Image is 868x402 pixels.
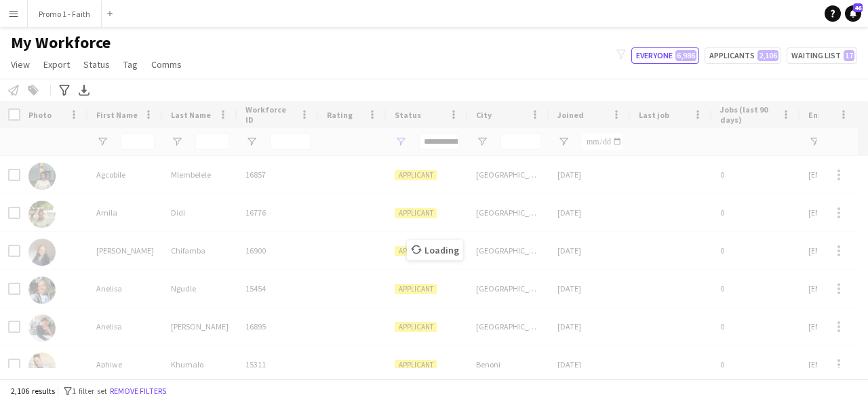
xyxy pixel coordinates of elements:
span: 2,106 [757,50,778,61]
a: Status [78,56,115,73]
span: Status [83,58,110,71]
button: Applicants2,106 [705,47,781,64]
span: 1 filter set [72,386,107,396]
a: Tag [118,56,143,73]
button: Everyone6,986 [631,47,699,64]
app-action-btn: Advanced filters [56,82,73,98]
button: Waiting list17 [787,47,857,64]
a: Export [38,56,75,73]
span: Comms [151,58,182,71]
a: 46 [845,5,861,22]
span: My Workforce [11,33,111,53]
span: Export [43,58,70,71]
a: Comms [146,56,187,73]
a: View [5,56,35,73]
span: Loading [407,240,463,260]
app-action-btn: Export XLSX [76,82,92,98]
span: View [11,58,30,71]
button: Remove filters [107,384,169,399]
span: 17 [844,50,854,61]
button: Promo 1 - Faith [28,1,102,27]
span: Tag [123,58,138,71]
span: 6,986 [675,50,696,61]
span: 46 [853,3,863,12]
